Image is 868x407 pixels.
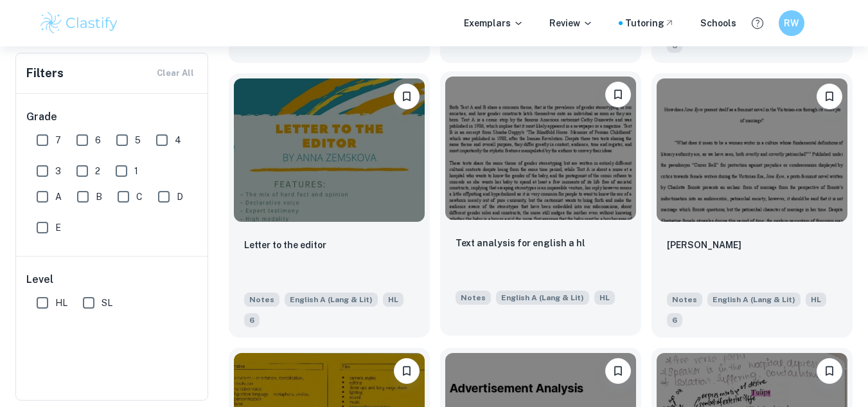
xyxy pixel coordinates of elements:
h6: Filters [26,64,64,82]
p: Review [549,16,593,30]
h6: Grade [26,109,199,125]
img: English A (Lang & Lit) Notes example thumbnail: Text analysis for english a hl [445,77,636,220]
a: Bookmarkjane eyreNotesEnglish A (Lang & Lit)HL6 [651,73,853,338]
a: BookmarkText analysis for english a hlNotesEnglish A (Lang & Lit)HL [440,73,641,338]
button: Bookmark [394,84,420,109]
span: Notes [456,291,491,305]
p: Exemplars [464,16,524,30]
a: BookmarkLetter to the editorNotesEnglish A (Lang & Lit)HL6 [229,73,430,338]
span: English A (Lang & Lit) [496,291,589,305]
p: Letter to the editor [244,238,326,252]
button: Bookmark [817,84,842,109]
span: 6 [244,313,260,327]
span: C [136,190,143,204]
p: Text analysis for english a hl [456,236,585,250]
h6: RW [784,16,799,30]
img: English A (Lang & Lit) Notes example thumbnail: Letter to the editor [234,78,425,222]
h6: Level [26,272,199,287]
span: SL [102,296,112,310]
button: Bookmark [394,358,420,384]
button: Bookmark [605,358,631,384]
span: 1 [134,164,138,178]
button: Help and Feedback [747,12,768,34]
span: 3 [55,164,61,178]
span: Notes [667,293,702,307]
a: Schools [700,16,736,30]
button: Bookmark [817,358,842,384]
span: E [55,221,61,235]
img: Clastify logo [39,10,120,36]
span: D [177,190,183,204]
span: HL [806,293,826,307]
span: 5 [135,133,141,147]
span: 7 [55,133,61,147]
a: Tutoring [625,16,675,30]
span: Notes [244,293,279,307]
p: jane eyre [667,238,741,252]
span: HL [383,293,403,307]
span: HL [594,291,615,305]
span: 4 [175,133,181,147]
span: 6 [667,313,682,327]
span: English A (Lang & Lit) [285,293,378,307]
span: 6 [95,133,101,147]
span: HL [55,296,67,310]
span: 2 [95,164,100,178]
span: A [55,190,62,204]
span: English A (Lang & Lit) [707,293,801,307]
img: English A (Lang & Lit) Notes example thumbnail: jane eyre [657,78,847,222]
span: B [96,190,102,204]
button: Bookmark [605,82,631,107]
button: RW [779,10,804,36]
